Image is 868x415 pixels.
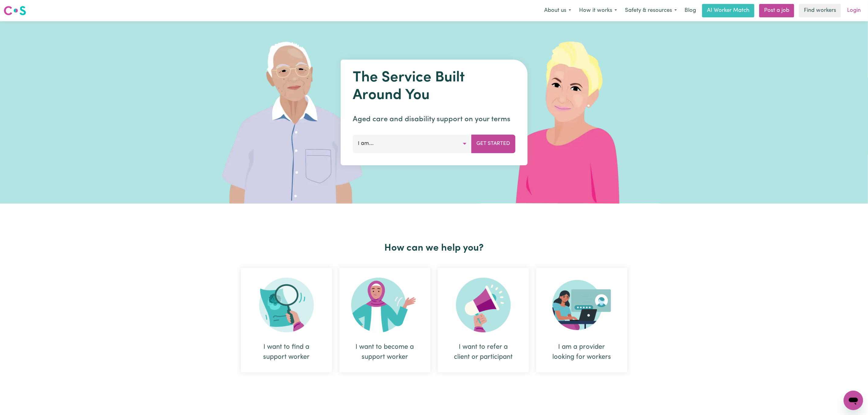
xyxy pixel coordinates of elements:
[799,4,841,17] a: Find workers
[4,4,26,18] a: Careseekers logo
[351,278,419,332] img: Become Worker
[552,278,611,332] img: Provider
[536,268,627,372] div: I am a provider looking for workers
[843,4,864,17] a: Login
[237,242,631,254] h2: How can we help you?
[353,114,515,125] p: Aged care and disability support on your terms
[759,4,794,17] a: Post a job
[354,342,416,362] div: I want to become a support worker
[621,4,681,17] button: Safety & resources
[353,69,515,104] h1: The Service Built Around You
[259,278,314,332] img: Search
[540,4,575,17] button: About us
[702,4,754,17] a: AI Worker Match
[4,5,26,16] img: Careseekers logo
[452,342,514,362] div: I want to refer a client or participant
[241,268,332,372] div: I want to find a support worker
[339,268,431,372] div: I want to become a support worker
[438,268,529,372] div: I want to refer a client or participant
[471,135,515,153] button: Get Started
[353,135,472,153] button: I am...
[551,342,613,362] div: I am a provider looking for workers
[844,391,863,410] iframe: Button to launch messaging window, conversation in progress
[256,342,317,362] div: I want to find a support worker
[681,4,700,17] a: Blog
[575,4,621,17] button: How it works
[456,278,511,332] img: Refer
